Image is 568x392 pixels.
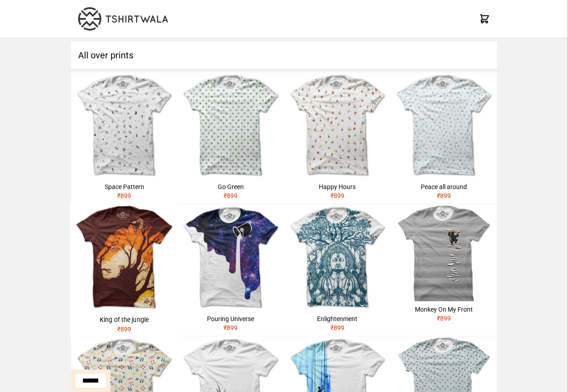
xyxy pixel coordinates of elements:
img: buddha1.jpg [284,204,391,311]
div: Space Pattern [75,182,174,191]
a: Monkey On My Front₹899 [391,204,497,326]
span: ₹ 899 [224,192,238,199]
a: Enlightenment₹899 [284,204,391,336]
img: galaxy.jpg [177,204,284,311]
a: Peace all around₹899 [391,72,497,204]
div: Enlightenment [288,314,387,323]
span: ₹ 899 [330,324,344,331]
a: Happy Hours₹899 [284,72,391,204]
div: King of the jungle [74,315,175,324]
div: Monkey On My Front [394,305,493,314]
img: TW-LOGO-400-104.png [78,7,168,31]
span: ₹ 899 [117,192,131,199]
div: Pouring Universe [181,314,280,323]
a: Space Pattern₹899 [71,72,177,204]
div: Happy Hours [288,182,387,191]
span: ₹ 899 [437,315,451,322]
img: hidden-tiger.jpg [70,203,179,312]
img: monkey-climbing.jpg [391,204,497,301]
img: space.jpg [71,72,177,179]
span: ₹ 899 [330,192,344,199]
img: weed.jpg [177,72,284,179]
img: peace-1.jpg [391,72,497,179]
div: Peace all around [394,182,493,191]
a: Pouring Universe₹899 [177,204,284,336]
img: beer.jpg [284,72,391,179]
div: Go Green [181,182,280,191]
span: ₹ 899 [224,324,238,331]
span: ₹ 899 [437,192,451,199]
h1: All over prints [71,42,497,69]
a: Go Green₹899 [177,72,284,204]
span: ₹ 899 [117,325,132,332]
a: King of the jungle₹899 [70,203,179,337]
